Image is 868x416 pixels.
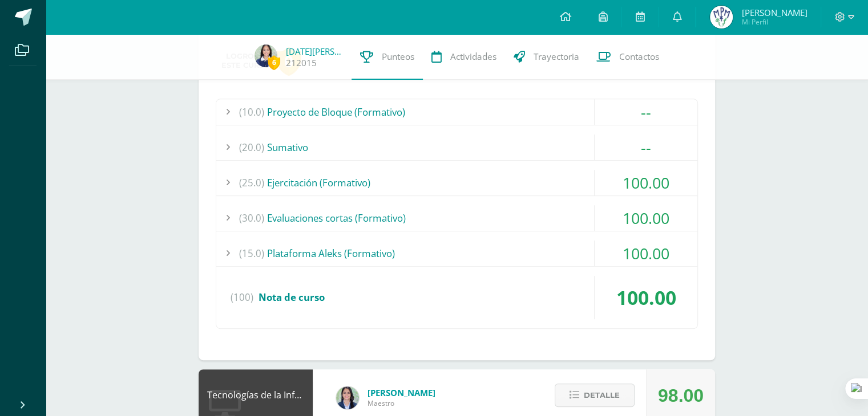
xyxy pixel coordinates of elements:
span: (10.0) [239,99,264,125]
span: Nota de curso [259,291,325,304]
div: Evaluaciones cortas (Formativo) [216,205,697,231]
div: -- [595,99,697,125]
div: Ejercitación (Formativo) [216,170,697,195]
span: Contactos [619,51,659,63]
span: [PERSON_NAME] [368,387,435,398]
a: [DATE][PERSON_NAME] [286,46,343,57]
span: (30.0) [239,205,264,231]
div: Proyecto de Bloque (Formativo) [216,99,697,125]
img: 99753301db488abef3517222e3f977fe.png [710,6,733,28]
span: Maestro [368,398,435,408]
span: (20.0) [239,134,264,160]
div: Sumativo [216,134,697,160]
a: Contactos [588,34,668,80]
span: 6 [268,55,280,70]
a: Trayectoria [505,34,588,80]
div: 100.00 [595,276,697,319]
span: (100) [231,276,253,319]
span: Trayectoria [534,51,579,63]
span: Punteos [382,51,414,63]
a: Actividades [423,34,505,80]
img: 7489ccb779e23ff9f2c3e89c21f82ed0.png [336,386,359,409]
button: Detalle [555,384,635,407]
div: 100.00 [595,170,697,195]
a: 212015 [286,57,317,69]
div: -- [595,134,697,160]
a: Punteos [352,34,423,80]
span: [PERSON_NAME] [741,7,807,18]
div: Plataforma Aleks (Formativo) [216,240,697,266]
span: Mi Perfil [741,17,807,27]
img: bb50af3887f4e4753ec9b6100fb1c819.png [255,44,277,67]
span: (15.0) [239,240,264,266]
div: 100.00 [595,240,697,266]
span: Actividades [450,51,496,63]
span: (25.0) [239,170,264,195]
span: Detalle [584,385,620,406]
div: 100.00 [595,205,697,231]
